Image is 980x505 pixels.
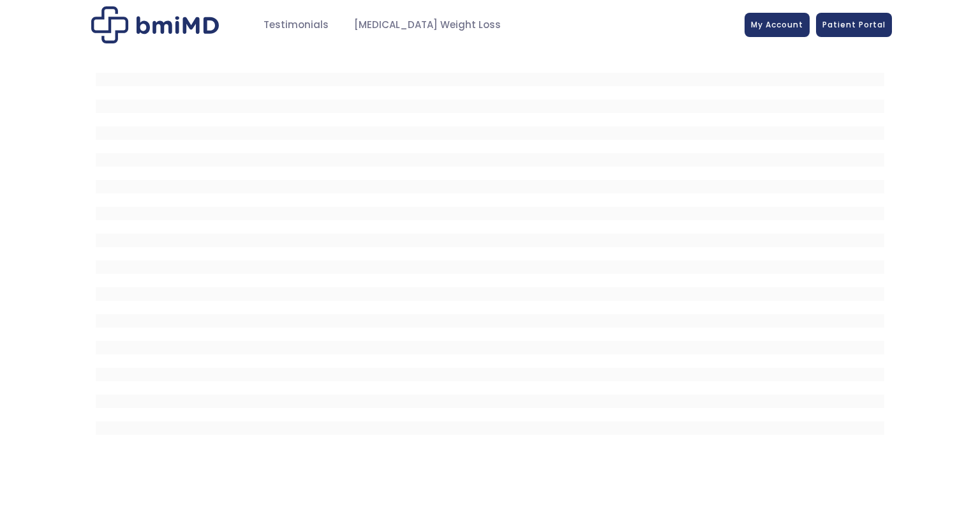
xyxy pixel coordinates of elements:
span: Testimonials [264,18,329,33]
img: Patient Messaging Portal [91,6,219,43]
a: Testimonials [251,13,341,38]
a: My Account [745,13,810,37]
span: Patient Portal [822,19,886,30]
a: [MEDICAL_DATA] Weight Loss [341,13,514,38]
span: [MEDICAL_DATA] Weight Loss [354,18,501,33]
iframe: MDI Patient Messaging Portal [96,59,884,442]
span: My Account [751,19,803,30]
a: Patient Portal [816,13,892,37]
